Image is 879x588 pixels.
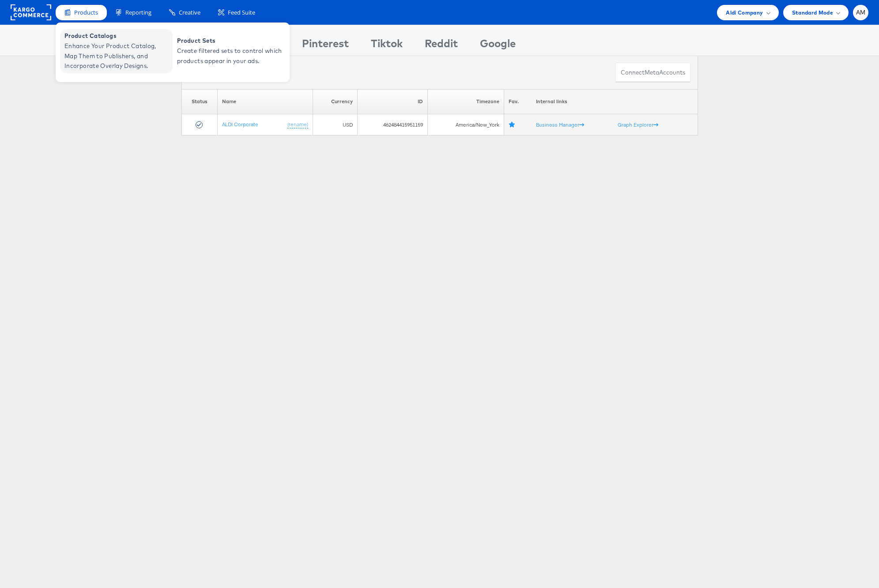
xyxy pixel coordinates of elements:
[428,89,504,114] th: Timezone
[173,29,285,73] a: Product Sets Create filtered sets to control which products appear in your ads.
[64,31,170,41] span: Product Catalogs
[228,8,255,17] span: Feed Suite
[64,41,170,71] span: Enhance Your Product Catalog, Map Them to Publishers, and Incorporate Overlay Designs.
[428,114,504,135] td: America/New_York
[536,121,584,128] a: Business Manager
[618,121,658,128] a: Graph Explorer
[645,68,659,77] span: meta
[302,36,349,56] div: Pinterest
[218,89,313,114] th: Name
[726,8,763,17] span: Aldi Company
[792,8,833,17] span: Standard Mode
[74,8,98,17] span: Products
[615,63,691,82] button: ConnectmetaAccounts
[357,114,428,135] td: 462484415951159
[181,89,218,114] th: Status
[425,36,458,56] div: Reddit
[856,10,866,15] span: AM
[371,36,403,56] div: Tiktok
[179,8,200,17] span: Creative
[125,8,151,17] span: Reporting
[357,89,428,114] th: ID
[177,46,283,66] span: Create filtered sets to control which products appear in your ads.
[177,36,283,46] span: Product Sets
[313,114,358,135] td: USD
[60,29,173,73] a: Product Catalogs Enhance Your Product Catalog, Map Them to Publishers, and Incorporate Overlay De...
[287,121,308,128] a: (rename)
[480,36,516,56] div: Google
[222,121,258,127] a: ALDI Corporate
[313,89,358,114] th: Currency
